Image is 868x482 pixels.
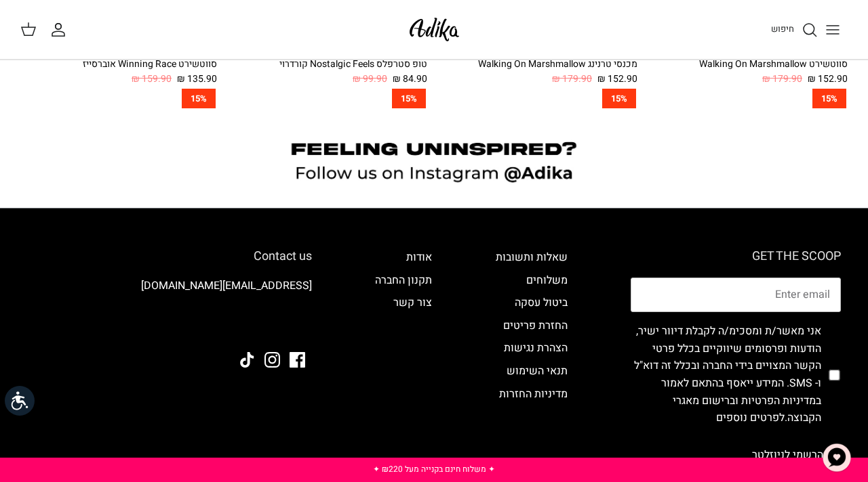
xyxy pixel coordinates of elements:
[771,22,794,35] span: חיפוש
[816,437,857,478] button: צ'אט
[504,340,568,356] a: הצהרת נגישות
[275,315,312,332] img: Adika IL
[762,72,802,87] span: 179.90 ₪
[496,249,568,265] a: שאלות ותשובות
[361,249,446,472] div: Secondary navigation
[503,317,568,334] a: החזרת פריטים
[808,72,848,87] span: 152.90 ₪
[482,249,581,472] div: Secondary navigation
[499,386,568,402] a: מדיניות החזרות
[231,89,427,108] a: 15%
[27,249,312,264] h6: Contact us
[771,22,818,38] a: חיפוש
[182,89,216,108] span: 15%
[526,272,568,288] a: משלוחים
[818,15,848,45] button: Toggle menu
[20,57,217,87] a: סווטשירט Winning Race אוברסייז 135.90 ₪ 159.90 ₪
[441,57,637,87] a: מכנסי טרנינג Walking On Marshmallow 152.90 ₪ 179.90 ₪
[50,22,72,38] a: החשבון שלי
[552,72,592,87] span: 179.90 ₪
[651,57,848,87] a: סווטשירט Walking On Marshmallow 152.90 ₪ 179.90 ₪
[375,272,432,288] a: תקנון החברה
[231,57,427,87] a: טופ סטרפלס Nostalgic Feels קורדרוי 84.90 ₪ 99.90 ₪
[406,14,463,45] img: Adika IL
[141,278,312,294] a: [EMAIL_ADDRESS][DOMAIN_NAME]
[597,72,637,87] span: 152.90 ₪
[373,463,495,475] a: ✦ משלוח חינם בקנייה מעל ₪220 ✦
[406,249,432,265] a: אודות
[507,363,568,379] a: תנאי השימוש
[20,89,217,108] a: 15%
[716,410,785,426] a: לפרטים נוספים
[353,72,387,87] span: 99.90 ₪
[602,89,636,108] span: 15%
[20,57,217,72] div: סווטשירט Winning Race אוברסייז
[132,72,172,87] span: 159.90 ₪
[651,89,848,108] a: 15%
[231,57,427,72] div: טופ סטרפלס Nostalgic Feels קורדרוי
[651,57,848,72] div: סווטשירט Walking On Marshmallow
[393,294,432,311] a: צור קשר
[290,352,305,368] a: Facebook
[515,294,568,311] a: ביטול עסקה
[441,89,637,108] a: 15%
[393,72,427,87] span: 84.90 ₪
[264,352,280,368] a: Instagram
[441,57,637,72] div: מכנסי טרנינג Walking On Marshmallow
[812,89,846,108] span: 15%
[177,72,217,87] span: 135.90 ₪
[392,89,426,108] span: 15%
[239,352,255,368] a: Tiktok
[631,323,821,427] label: אני מאשר/ת ומסכימ/ה לקבלת דיוור ישיר, הודעות ופרסומים שיווקיים בכלל פרטי הקשר המצויים בידי החברה ...
[631,278,841,313] input: Email
[631,249,841,264] h6: GET THE SCOOP
[734,438,841,472] button: הרשמי לניוזלטר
